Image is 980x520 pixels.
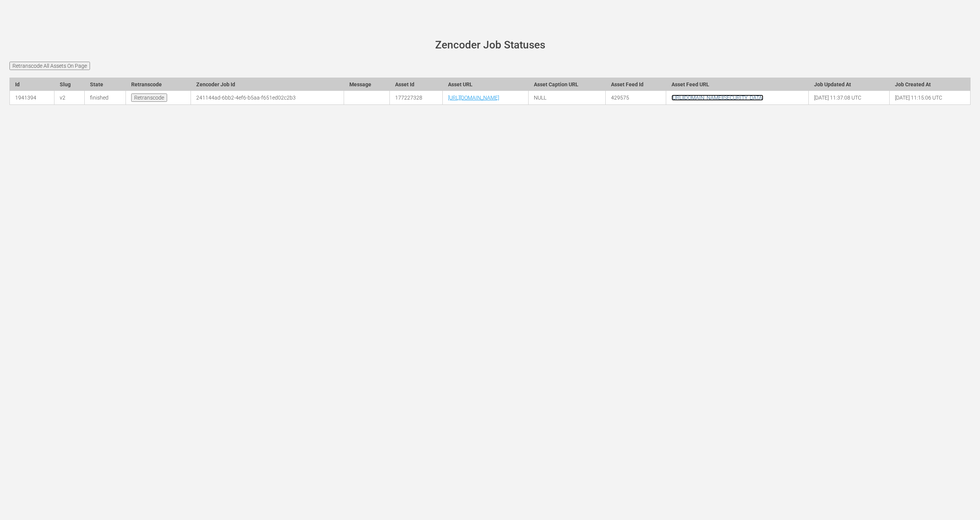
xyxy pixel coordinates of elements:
h1: Zencoder Job Statuses [20,39,960,51]
td: NULL [529,91,606,105]
th: Asset Feed Id [606,78,666,91]
th: Message [344,78,389,91]
th: Job Updated At [809,78,890,91]
td: 241144ad-6bb2-4ef6-b5aa-f651ed02c2b3 [191,91,344,105]
a: [URL][DOMAIN_NAME][SECURITY_DATA] [671,95,763,101]
th: Asset Caption URL [529,78,606,91]
td: [DATE] 11:15:06 UTC [890,91,971,105]
input: Retranscode [131,93,167,102]
td: finished [85,91,126,105]
a: [URL][DOMAIN_NAME] [448,95,499,101]
th: Asset Id [389,78,442,91]
th: Slug [54,78,84,91]
input: Retranscode All Assets On Page [9,62,90,70]
th: Asset URL [442,78,529,91]
td: 177227328 [389,91,442,105]
th: State [85,78,126,91]
th: Asset Feed URL [666,78,809,91]
td: 429575 [606,91,666,105]
th: Zencoder Job Id [191,78,344,91]
th: Id [10,78,54,91]
td: v2 [54,91,84,105]
th: Job Created At [890,78,971,91]
th: Retranscode [126,78,191,91]
td: [DATE] 11:37:08 UTC [809,91,890,105]
td: 1941394 [10,91,54,105]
